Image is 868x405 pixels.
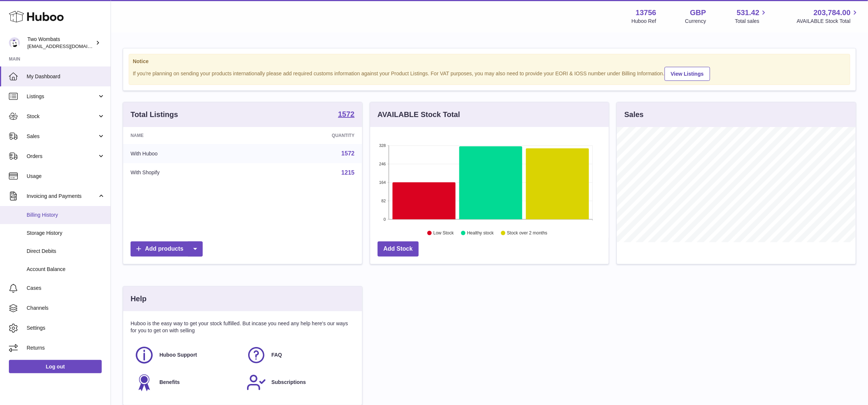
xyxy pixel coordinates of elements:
[134,345,239,365] a: Huboo Support
[378,110,460,120] h3: AVAILABLE Stock Total
[665,67,710,81] a: View Listings
[632,18,656,25] div: Huboo Ref
[133,66,846,81] div: If you're planning on sending your products internationally please add required customs informati...
[131,110,178,120] h3: Total Listings
[433,231,454,236] text: Low Stock
[9,360,102,373] a: Log out
[690,8,706,18] strong: GBP
[123,163,252,182] td: With Shopify
[737,8,759,18] span: 531.42
[341,150,355,157] a: 1572
[27,193,97,200] span: Invoicing and Payments
[27,73,105,80] span: My Dashboard
[379,162,386,166] text: 246
[133,58,846,65] strong: Notice
[27,305,105,312] span: Channels
[271,379,306,386] span: Subscriptions
[27,285,105,292] span: Cases
[636,8,656,18] strong: 13756
[27,266,105,273] span: Account Balance
[27,212,105,219] span: Billing History
[27,133,97,140] span: Sales
[131,241,203,257] a: Add products
[379,143,386,148] text: 328
[159,379,180,386] span: Benefits
[271,351,282,358] span: FAQ
[735,18,768,25] span: Total sales
[27,325,105,332] span: Settings
[341,169,355,176] a: 1215
[797,8,859,25] a: 203,784.00 AVAILABLE Stock Total
[27,153,97,160] span: Orders
[159,351,197,358] span: Huboo Support
[507,231,547,236] text: Stock over 2 months
[685,18,706,25] div: Currency
[379,180,386,185] text: 164
[27,344,105,351] span: Returns
[252,127,362,144] th: Quantity
[27,36,94,50] div: Two Wombats
[814,8,851,18] span: 203,784.00
[27,113,97,120] span: Stock
[27,93,97,100] span: Listings
[735,8,768,25] a: 531.42 Total sales
[338,110,355,119] a: 1572
[378,241,419,257] a: Add Stock
[27,43,109,49] span: [EMAIL_ADDRESS][DOMAIN_NAME]
[123,144,252,163] td: With Huboo
[123,127,252,144] th: Name
[467,231,494,236] text: Healthy stock
[27,248,105,255] span: Direct Debits
[384,217,386,222] text: 0
[797,18,859,25] span: AVAILABLE Stock Total
[246,345,351,365] a: FAQ
[624,110,644,120] h3: Sales
[246,373,351,392] a: Subscriptions
[27,230,105,237] span: Storage History
[9,37,20,48] img: cormac@twowombats.com
[131,294,146,304] h3: Help
[338,110,355,118] strong: 1572
[381,199,386,203] text: 82
[131,320,355,334] p: Huboo is the easy way to get your stock fulfilled. But incase you need any help here's our ways f...
[134,373,239,392] a: Benefits
[27,173,105,180] span: Usage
